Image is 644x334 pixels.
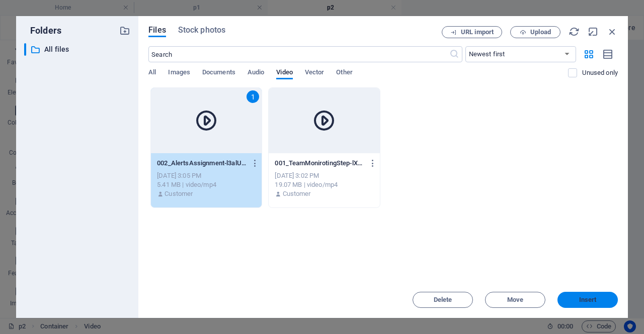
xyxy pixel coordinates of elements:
i: Create new folder [119,25,130,36]
span: Vector [305,66,325,80]
i: Minimize [588,26,599,37]
span: Documents [202,66,235,80]
span: Move [507,297,523,303]
input: Search [148,46,449,62]
button: Upload [510,26,560,38]
button: Delete [413,292,473,308]
button: Move [485,292,545,308]
p: Folders [24,24,61,37]
p: 001_TeamMonirotingStep-lXz1Tli8hyKSN1xat-U1_A.mp4 [275,159,364,168]
span: Stock photos [178,24,225,36]
a: Skip to main content [4,4,71,13]
span: Delete [434,297,452,303]
p: All files [44,44,112,55]
span: URL import [461,29,494,35]
div: 5.41 MB | video/mp4 [157,180,256,189]
i: Close [607,26,618,37]
i: Reload [569,26,580,37]
div: 1 [247,90,259,103]
button: Insert [557,292,618,308]
span: Video [276,66,292,80]
p: Customer [283,189,311,198]
p: Customer [165,189,193,198]
span: All [148,66,156,80]
div: 19.07 MB | video/mp4 [275,180,373,189]
div: [DATE] 3:02 PM [275,171,373,180]
span: Other [336,66,352,80]
span: Images [168,66,190,80]
span: Audio [248,66,264,80]
div: ​ [24,43,26,56]
span: Files [148,24,166,36]
p: Displays only files that are not in use on the website. Files added during this session can still... [582,68,618,77]
span: Upload [530,29,551,35]
button: URL import [442,26,502,38]
p: 002_AlertsAssignment-l3alUmkgc3MssTiFdBccFg.mp4 [157,159,247,168]
span: Insert [579,297,597,303]
div: [DATE] 3:05 PM [157,171,256,180]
